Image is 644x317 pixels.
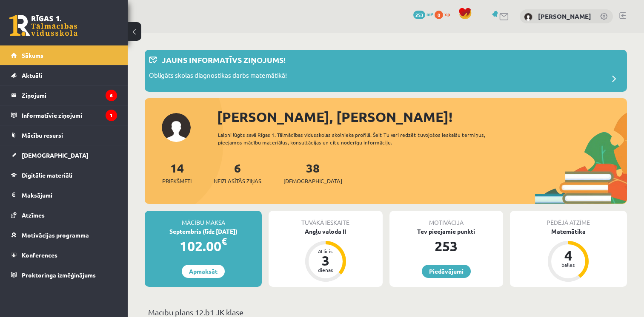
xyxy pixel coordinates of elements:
a: Maksājumi [11,185,117,205]
div: Laipni lūgts savā Rīgas 1. Tālmācības vidusskolas skolnieka profilā. Šeit Tu vari redzēt tuvojošo... [218,131,507,146]
legend: Maksājumi [22,185,117,205]
a: Atzīmes [11,205,117,225]
a: 38[DEMOGRAPHIC_DATA] [283,160,342,185]
a: [PERSON_NAME] [538,12,591,20]
div: Angļu valoda II [269,227,382,236]
span: Proktoringa izmēģinājums [22,271,96,279]
a: Motivācijas programma [11,225,117,245]
div: Mācību maksa [145,211,262,227]
span: Priekšmeti [162,177,192,185]
a: Aktuāli [11,65,117,85]
span: [DEMOGRAPHIC_DATA] [283,177,342,185]
div: Tev pieejamie punkti [389,227,503,236]
legend: Informatīvie ziņojumi [22,105,117,125]
div: balles [555,262,581,267]
a: 14Priekšmeti [162,160,192,185]
a: [DEMOGRAPHIC_DATA] [11,145,117,165]
a: Mācību resursi [11,125,117,145]
a: Piedāvājumi [422,265,471,278]
a: Jauns informatīvs ziņojums! Obligāts skolas diagnostikas darbs matemātikā! [149,54,623,88]
a: Sākums [11,45,117,65]
span: Aktuāli [22,71,42,79]
a: Ziņojumi6 [11,85,117,105]
i: 6 [106,90,117,101]
a: Apmaksāt [182,265,225,278]
span: 0 [435,11,443,19]
a: Konferences [11,245,117,265]
a: Matemātika 4 balles [510,227,627,283]
span: [DEMOGRAPHIC_DATA] [22,151,89,159]
p: Jauns informatīvs ziņojums! [162,54,286,65]
span: Motivācijas programma [22,231,89,239]
div: Motivācija [389,211,503,227]
a: Informatīvie ziņojumi1 [11,105,117,125]
a: 0 xp [435,11,454,17]
span: Digitālie materiāli [22,171,72,179]
div: 4 [555,249,581,262]
div: Tuvākā ieskaite [269,211,382,227]
a: Digitālie materiāli [11,165,117,185]
a: 253 mP [413,11,433,17]
i: 1 [106,110,117,121]
a: Angļu valoda II Atlicis 3 dienas [269,227,382,283]
div: 253 [389,236,503,256]
img: Krišs Auniņš [524,13,532,21]
div: Atlicis [313,249,338,254]
span: Mācību resursi [22,131,63,139]
span: mP [426,11,433,17]
div: 3 [313,254,338,267]
span: 253 [413,11,425,19]
span: € [221,235,227,247]
span: Sākums [22,51,43,59]
span: Atzīmes [22,211,45,219]
span: Neizlasītās ziņas [214,177,261,185]
div: 102.00 [145,236,262,256]
p: Obligāts skolas diagnostikas darbs matemātikā! [149,71,287,82]
a: 6Neizlasītās ziņas [214,160,261,185]
div: Septembris (līdz [DATE]) [145,227,262,236]
div: dienas [313,267,338,272]
a: Proktoringa izmēģinājums [11,265,117,285]
div: Pēdējā atzīme [510,211,627,227]
span: xp [444,11,450,17]
span: Konferences [22,251,57,259]
a: Rīgas 1. Tālmācības vidusskola [9,15,77,36]
div: Matemātika [510,227,627,236]
legend: Ziņojumi [22,85,117,105]
div: [PERSON_NAME], [PERSON_NAME]! [217,107,627,127]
